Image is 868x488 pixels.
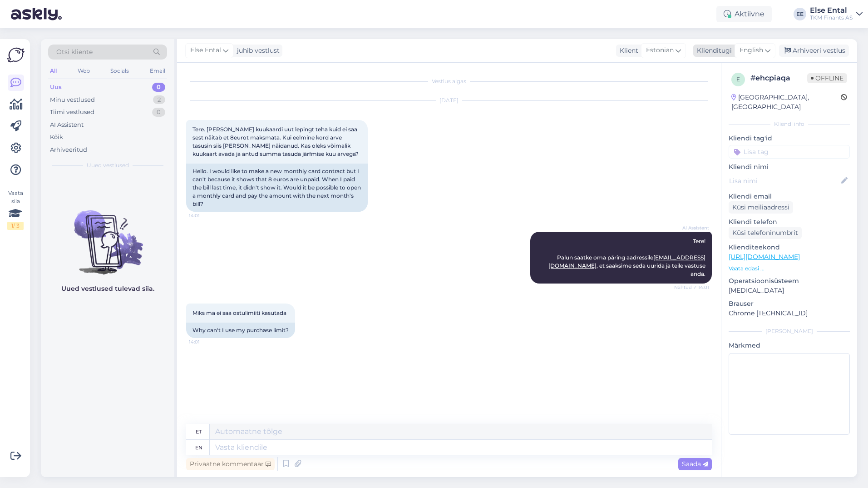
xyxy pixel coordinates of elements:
[48,65,59,77] div: All
[810,7,853,14] div: Else Ental
[41,194,174,276] img: No chats
[233,46,280,55] div: juhib vestlust
[729,227,802,239] div: Küsi telefoninumbrit
[729,253,800,261] a: [URL][DOMAIN_NAME]
[807,73,847,83] span: Offline
[729,299,850,309] p: Brauser
[152,83,165,92] div: 0
[50,145,87,154] div: Arhiveeritud
[729,286,850,295] p: [MEDICAL_DATA]
[729,276,850,286] p: Operatsioonisüsteem
[186,164,368,212] div: Hello. I would like to make a new monthly card contract but I can't because it shows that 8 euros...
[76,65,92,77] div: Web
[740,45,763,55] span: English
[50,120,84,129] div: AI Assistent
[729,134,850,143] p: Kliendi tag'id
[186,458,275,470] div: Privaatne kommentaar
[7,189,24,230] div: Vaata siia
[729,176,839,186] input: Lisa nimi
[810,14,853,21] div: TKM Finants AS
[7,46,25,64] img: Askly Logo
[675,224,709,231] span: AI Assistent
[152,108,165,117] div: 0
[186,323,295,338] div: Why can't I use my purchase limit?
[729,217,850,227] p: Kliendi telefon
[148,65,167,77] div: Email
[50,95,95,105] div: Minu vestlused
[50,83,62,92] div: Uus
[794,8,806,20] div: EE
[196,424,202,439] div: et
[693,46,732,55] div: Klienditugi
[56,47,93,57] span: Otsi kliente
[50,133,63,142] div: Kõik
[189,339,223,345] span: 14:01
[729,243,850,252] p: Klienditeekond
[61,284,154,294] p: Uued vestlused tulevad siia.
[731,93,841,112] div: [GEOGRAPHIC_DATA], [GEOGRAPHIC_DATA]
[192,126,359,157] span: Tere. [PERSON_NAME] kuukaardi uut lepingt teha kuid ei saa sest näitab et 8eurot maksmata. Kui ee...
[195,440,202,455] div: en
[810,7,863,21] a: Else EntalTKM Finants AS
[729,201,793,214] div: Küsi meiliaadressi
[729,309,850,318] p: Chrome [TECHNICAL_ID]
[729,341,850,350] p: Märkmed
[190,45,221,55] span: Else Ental
[736,76,740,83] span: e
[153,95,165,105] div: 2
[674,284,709,291] span: Nähtud ✓ 14:01
[729,145,850,159] input: Lisa tag
[716,6,772,22] div: Aktiivne
[87,161,129,169] span: Uued vestlused
[186,96,712,105] div: [DATE]
[646,45,674,55] span: Estonian
[50,108,94,117] div: Tiimi vestlused
[7,222,24,230] div: 1 / 3
[108,65,131,77] div: Socials
[189,212,223,219] span: 14:01
[616,46,638,55] div: Klient
[779,45,849,57] div: Arhiveeri vestlus
[729,162,850,172] p: Kliendi nimi
[729,120,850,128] div: Kliendi info
[750,73,807,84] div: # ehcpiaqa
[186,77,712,85] div: Vestlus algas
[192,309,286,316] span: Miks ma ei saa ostulimiiti kasutada
[729,264,850,273] p: Vaata edasi ...
[548,238,707,277] span: Tere! Palun saatke oma päring aadressile , et saaksime seda uurida ja teile vastuse anda.
[729,192,850,201] p: Kliendi email
[682,460,708,468] span: Saada
[729,327,850,335] div: [PERSON_NAME]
